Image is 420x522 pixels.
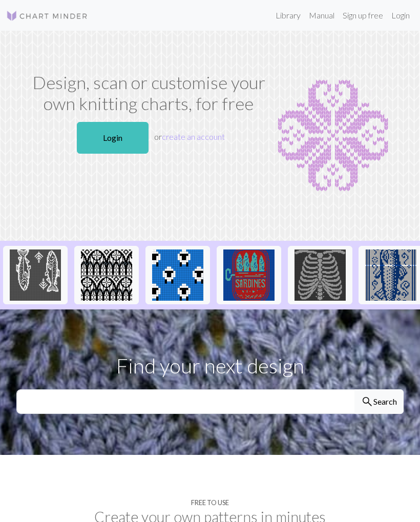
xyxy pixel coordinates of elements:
[77,122,149,154] a: Login
[361,394,373,409] span: search
[6,10,88,22] img: Logo
[16,350,404,381] p: Find your next design
[305,5,339,26] a: Manual
[288,269,352,279] a: New Piskel-1.png (2).png
[32,118,265,158] p: or
[288,246,352,304] button: New Piskel-1.png (2).png
[354,389,404,414] button: Search
[74,246,139,304] button: tracery
[145,246,210,304] button: Sheep socks
[81,249,132,301] img: tracery
[271,5,305,26] a: Library
[217,246,281,304] button: Sardines in a can
[162,132,225,141] a: create an account
[10,249,61,301] img: fishies :)
[365,249,416,301] img: fish prac
[217,269,281,279] a: Sardines in a can
[387,5,414,26] a: Login
[145,269,210,279] a: Sheep socks
[74,269,139,279] a: tracery
[3,269,68,279] a: fishies :)
[32,72,265,114] h1: Design, scan or customise your own knitting charts, for free
[191,499,229,507] h4: Free to use
[3,246,68,304] button: fishies :)
[295,249,346,301] img: New Piskel-1.png (2).png
[223,249,275,301] img: Sardines in a can
[152,249,203,301] img: Sheep socks
[278,72,388,200] img: Chart example
[339,5,387,26] a: Sign up free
